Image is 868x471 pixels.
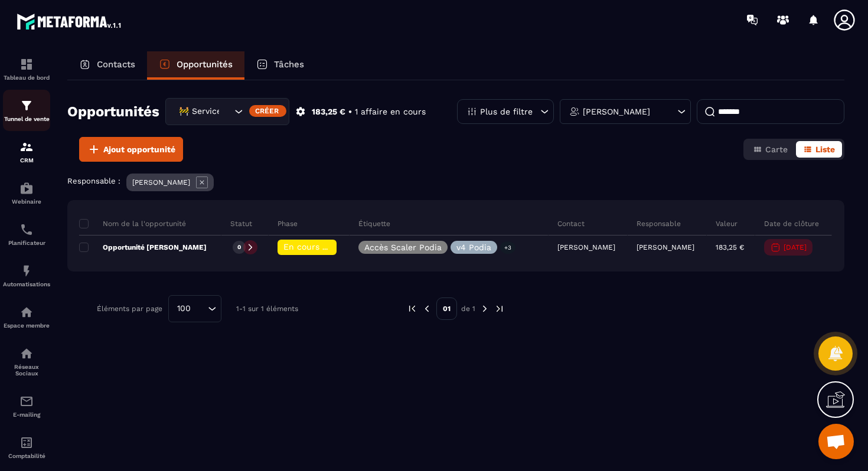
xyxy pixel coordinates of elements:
img: next [479,303,490,314]
img: automations [19,264,34,278]
img: logo [17,11,123,32]
p: Espace membre [3,322,50,329]
img: accountant [19,436,34,450]
span: Liste [815,145,835,154]
p: Tâches [274,59,304,70]
span: En cours de régularisation [283,242,391,251]
a: automationsautomationsEspace membre [3,296,50,338]
p: [PERSON_NAME] [637,243,694,251]
a: Opportunités [147,51,244,80]
p: Contact [557,219,585,228]
p: • [348,106,352,117]
p: Nom de la l'opportunité [79,219,186,228]
img: automations [19,181,34,195]
p: Contacts [97,59,135,70]
p: Valeur [716,219,738,228]
img: scheduler [19,223,34,237]
span: 🚧 Service Client [176,105,220,118]
div: Search for option [168,295,221,322]
p: Réseaux Sociaux [3,364,50,377]
a: formationformationTunnel de vente [3,90,50,131]
button: Ajout opportunité [79,137,183,162]
img: formation [19,99,34,113]
p: 1 affaire en cours [355,106,426,117]
p: Accès Scaler Podia [364,243,442,251]
h2: Opportunités [67,100,159,123]
a: formationformationTableau de bord [3,48,50,90]
img: social-network [19,346,34,361]
a: social-networksocial-networkRéseaux Sociaux [3,338,50,385]
p: de 1 [461,304,475,313]
a: emailemailE-mailing [3,385,50,427]
span: Ajout opportunité [103,143,175,155]
p: [PERSON_NAME] [583,107,650,116]
p: Statut [230,219,252,228]
p: [DATE] [784,243,807,251]
p: Éléments par page [97,305,162,313]
img: formation [19,57,34,71]
p: Responsable : [67,176,120,185]
img: prev [407,303,417,314]
p: 1-1 sur 1 éléments [236,305,298,313]
p: v4 Podia [456,243,491,251]
a: formationformationCRM [3,131,50,172]
a: Ouvrir le chat [818,424,854,459]
img: email [19,394,34,408]
div: Search for option [165,98,289,125]
p: +3 [500,241,515,254]
button: Liste [796,141,842,158]
p: 183,25 € [312,106,345,117]
img: prev [422,303,432,314]
p: 183,25 € [716,243,744,251]
p: Opportunités [177,59,233,70]
p: 01 [436,297,457,320]
p: Responsable [637,219,681,228]
p: Étiquette [358,219,390,228]
a: accountantaccountantComptabilité [3,427,50,468]
img: formation [19,140,34,154]
p: Opportunité [PERSON_NAME] [79,243,207,252]
a: automationsautomationsWebinaire [3,172,50,214]
span: Carte [765,145,788,154]
a: schedulerschedulerPlanificateur [3,214,50,255]
p: Comptabilité [3,453,50,459]
p: Automatisations [3,281,50,287]
input: Search for option [195,302,205,315]
span: 100 [173,302,195,315]
div: Créer [249,105,286,117]
p: Tunnel de vente [3,116,50,122]
input: Search for option [220,105,231,118]
p: Date de clôture [764,219,819,228]
p: Phase [278,219,298,228]
a: automationsautomationsAutomatisations [3,255,50,296]
p: CRM [3,157,50,163]
img: next [494,303,505,314]
p: Webinaire [3,198,50,205]
a: Contacts [67,51,147,80]
a: Tâches [244,51,316,80]
p: Plus de filtre [480,107,533,116]
p: 0 [237,243,241,251]
p: Planificateur [3,240,50,246]
p: [PERSON_NAME] [132,178,190,187]
button: Carte [746,141,795,158]
img: automations [19,305,34,319]
p: E-mailing [3,411,50,418]
p: Tableau de bord [3,74,50,81]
